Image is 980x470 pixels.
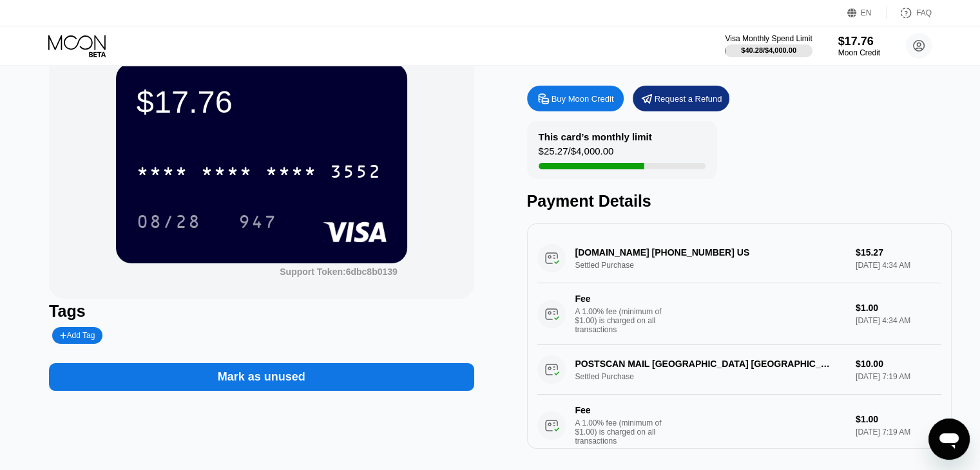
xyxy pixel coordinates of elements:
[741,46,796,54] div: $40.28 / $4,000.00
[552,93,614,104] div: Buy Moon Credit
[856,414,941,424] div: $1.00
[137,84,387,120] div: $17.76
[229,205,287,238] div: 947
[49,350,474,391] div: Mark as unused
[856,428,941,437] div: [DATE] 7:19 AM
[575,405,666,415] div: Fee
[280,267,398,277] div: Support Token:6dbc8b0139
[861,8,872,17] div: EN
[537,283,941,345] div: FeeA 1.00% fee (minimum of $1.00) is charged on all transactions$1.00[DATE] 4:34 AM
[575,294,666,304] div: Fee
[633,86,729,111] div: Request a Refund
[238,213,277,234] div: 947
[137,213,201,234] div: 08/28
[60,331,95,340] div: Add Tag
[49,302,474,321] div: Tags
[539,131,652,142] div: This card’s monthly limit
[330,163,381,183] div: 3552
[575,307,672,334] div: A 1.00% fee (minimum of $1.00) is charged on all transactions
[127,205,211,238] div: 08/28
[928,418,970,460] iframe: Button to launch messaging window
[887,6,932,19] div: FAQ
[218,370,305,384] div: Mark as unused
[527,86,624,111] div: Buy Moon Credit
[539,146,614,163] div: $25.27 / $4,000.00
[575,418,672,446] div: A 1.00% fee (minimum of $1.00) is charged on all transactions
[527,192,952,211] div: Payment Details
[856,303,941,313] div: $1.00
[856,316,941,325] div: [DATE] 4:34 AM
[52,327,102,344] div: Add Tag
[725,34,812,57] div: Visa Monthly Spend Limit$40.28/$4,000.00
[838,48,880,57] div: Moon Credit
[537,395,941,456] div: FeeA 1.00% fee (minimum of $1.00) is charged on all transactions$1.00[DATE] 7:19 AM
[916,8,932,17] div: FAQ
[847,6,887,19] div: EN
[838,35,880,57] div: $17.76Moon Credit
[280,267,398,277] div: Support Token: 6dbc8b0139
[655,93,722,104] div: Request a Refund
[725,34,812,43] div: Visa Monthly Spend Limit
[838,35,880,48] div: $17.76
